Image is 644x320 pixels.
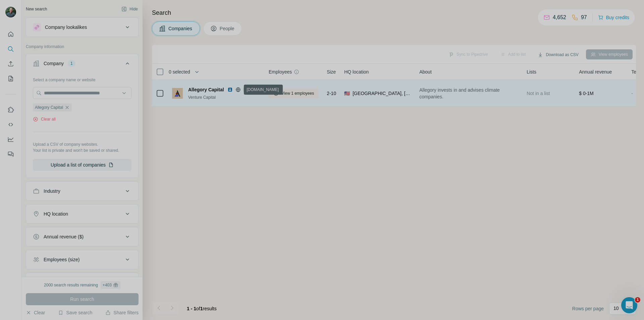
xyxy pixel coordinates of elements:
[344,90,350,97] span: 🇺🇸
[188,94,261,100] div: Venture Capital
[26,274,138,290] button: Technologies
[613,305,619,312] p: 10
[26,252,138,268] button: Employees (size)
[26,44,139,50] p: Company information
[103,282,112,288] div: + 403
[44,60,64,67] div: Company
[26,6,47,12] div: New search
[5,148,16,160] button: Feedback
[105,309,139,316] button: Share filters
[26,19,138,35] button: Company lookalikes
[33,147,131,153] p: Your list is private and won't be saved or shared.
[5,73,16,85] button: My lists
[635,297,640,303] span: 1
[631,91,633,96] span: -
[527,91,550,96] span: Not in a list
[5,7,16,17] img: Avatar
[172,88,183,99] img: Logo of Allegory Capital
[527,68,536,75] span: Lists
[579,68,612,75] span: Annual revenue
[5,28,16,40] button: Quick start
[344,68,369,75] span: HQ location
[187,306,217,311] span: results
[33,159,131,171] button: Upload a list of companies
[33,116,56,122] button: Clear all
[44,211,68,217] div: HQ location
[188,86,224,93] span: Allegory Capital
[533,50,583,60] button: Download as CSV
[117,4,143,14] button: Hide
[26,55,138,74] button: Company1
[269,88,319,98] button: View 1 employees
[58,309,92,316] button: Save search
[44,188,60,194] div: Industry
[5,43,16,55] button: Search
[187,306,196,311] span: 1 - 1
[220,25,235,32] span: People
[553,13,566,21] p: 4,652
[5,133,16,145] button: Dashboard
[33,141,131,147] p: Upload a CSV of company websites.
[269,68,292,75] span: Employees
[353,90,411,97] span: [GEOGRAPHIC_DATA], [US_STATE]
[621,297,637,313] iframe: Intercom live chat
[579,91,594,96] span: $ 0-1M
[168,25,193,32] span: Companies
[327,90,336,97] span: 2-10
[44,281,120,289] div: 2000 search results remaining
[35,104,63,110] span: Allegory Capital
[327,68,336,75] span: Size
[45,24,87,31] div: Company lookalikes
[44,233,84,240] div: Annual revenue ($)
[26,309,45,316] button: Clear
[44,256,79,263] div: Employees (size)
[419,68,432,75] span: About
[26,229,138,245] button: Annual revenue ($)
[419,87,519,100] span: Allegory invests in and advises climate companies.
[598,13,629,22] button: Buy credits
[227,87,233,92] img: LinkedIn logo
[68,60,75,66] div: 1
[26,183,138,199] button: Industry
[152,8,636,17] h4: Search
[196,306,200,311] span: of
[5,119,16,131] button: Use Surfe API
[5,58,16,70] button: Enrich CSV
[169,68,190,75] span: 0 selected
[581,13,587,21] p: 97
[33,74,131,83] div: Select a company name or website
[26,206,138,222] button: HQ location
[572,305,604,312] span: Rows per page
[281,90,314,96] span: View 1 employees
[5,104,16,116] button: Use Surfe on LinkedIn
[200,306,203,311] span: 1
